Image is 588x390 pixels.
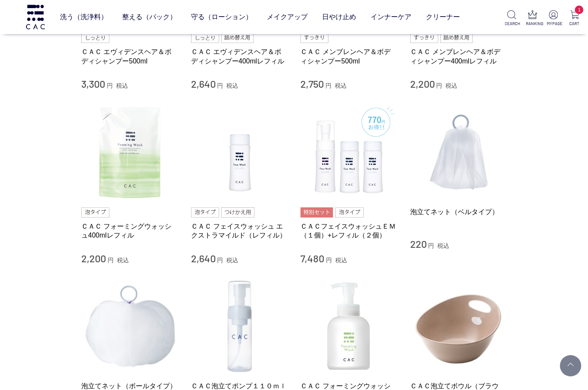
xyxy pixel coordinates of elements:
span: 円 [325,82,331,89]
img: ＣＡＣ フェイスウォッシュ エクストラマイルド（レフィル） [191,103,288,201]
span: 2,200 [410,77,435,90]
img: ＣＡＣ泡立てポンプ１１０ｍｌボトル [191,278,288,375]
img: ＣＡＣ フォーミングウォッシュ専用泡立てポンプ500mlボトル [300,278,397,375]
span: 2,640 [191,252,216,264]
p: RANKING [526,20,539,27]
span: 税込 [445,82,457,89]
img: つけかえ用 [221,207,254,218]
a: MYPAGE [547,10,560,27]
span: 2,640 [191,77,216,90]
a: 洗う（洗浄料） [60,6,108,29]
span: 税込 [226,257,238,264]
a: ＣＡＣ フォーミングウォッシュ400mlレフィル [81,222,178,240]
span: 税込 [335,257,347,264]
span: 円 [428,242,434,249]
a: ＣＡＣ エヴィデンスヘア＆ボディシャンプー500ml [81,47,178,66]
p: MYPAGE [547,20,560,27]
img: 泡立てネット（ボールタイプ） [81,278,178,375]
span: 2,750 [300,77,324,90]
p: SEARCH [505,20,518,27]
span: 税込 [437,242,449,249]
a: RANKING [526,10,539,27]
a: ＣＡＣ エヴィデンスヘア＆ボディシャンプー400mlレフィル [191,47,288,66]
img: 泡立てネット（ベルタイプ） [410,103,507,201]
a: 守る（ローション） [191,6,252,29]
a: クリーナー [426,6,460,29]
span: 円 [107,82,113,89]
span: 7,480 [300,252,324,264]
img: logo [25,5,46,29]
a: SEARCH [505,10,518,27]
span: 税込 [117,257,129,264]
a: ＣＡＣ メンブレンヘア＆ボディシャンプー400mlレフィル [410,47,507,66]
span: 220 [410,238,427,250]
a: ＣＡＣ メンブレンヘア＆ボディシャンプー500ml [300,47,397,66]
span: 円 [217,82,223,89]
img: ＣＡＣフェイスウォッシュＥＭ（１個）+レフィル（２個） [300,103,397,201]
a: インナーケア [371,6,411,29]
span: 円 [326,257,332,264]
span: 円 [108,257,114,264]
a: 日やけ止め [322,6,356,29]
a: ＣＡＣ フェイスウォッシュ エクストラマイルド（レフィル） [191,222,288,240]
span: 円 [436,82,442,89]
span: 税込 [116,82,128,89]
a: 泡立てネット（ベルタイプ） [410,207,507,216]
img: 特別セット [300,207,333,218]
span: 2,200 [81,252,106,264]
a: メイクアップ [267,6,308,29]
img: ＣＡＣ泡立てボウル（ブラウン） [410,278,507,375]
a: 整える（パック） [122,6,177,29]
span: 1 [575,6,583,14]
img: 泡タイプ [191,207,219,218]
span: 3,300 [81,77,105,90]
span: 税込 [335,82,347,89]
a: ＣＡＣフェイスウォッシュＥＭ（１個）+レフィル（２個） [300,222,397,240]
img: 泡タイプ [335,207,363,218]
img: ＣＡＣ フォーミングウォッシュ400mlレフィル [81,103,178,201]
p: CART [568,20,581,27]
img: 泡タイプ [81,207,109,218]
a: 1 CART [568,10,581,27]
span: 税込 [226,82,238,89]
span: 円 [217,257,223,264]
